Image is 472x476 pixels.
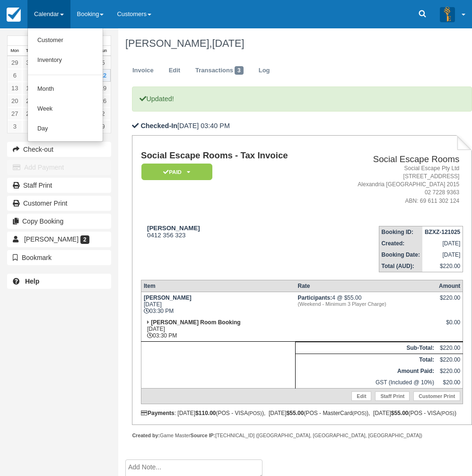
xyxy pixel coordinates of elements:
strong: Payments [141,410,175,416]
a: Help [7,274,111,289]
a: Staff Print [7,178,111,193]
td: [DATE] 03:30 PM [141,317,295,342]
b: Help [25,277,39,285]
a: 4 [22,120,37,133]
a: 20 [8,95,22,107]
span: [PERSON_NAME] [24,235,79,243]
a: 2 [96,107,111,120]
a: Edit [351,391,371,401]
a: 28 [22,107,37,120]
a: 21 [22,95,37,107]
a: Inventory [28,51,103,70]
th: Booking ID: [379,226,422,238]
td: $220.00 [437,365,463,377]
a: 7 [22,69,37,82]
span: 2 [80,235,89,244]
th: Total: [295,354,436,365]
address: Social Escape Pty Ltd [STREET_ADDRESS] Alexandria [GEOGRAPHIC_DATA] 2015 02 7228 9363 ABN: 69 611... [330,164,460,205]
ul: Calendar [27,28,103,142]
a: 19 [96,82,111,95]
a: 3 [8,120,22,133]
td: [DATE] 03:30 PM [141,292,295,317]
small: (POS) [352,410,367,416]
img: checkfront-main-nav-mini-logo.png [7,8,21,22]
button: Check-out [7,142,111,157]
strong: Participants [297,294,332,301]
h2: Social Escape Rooms [330,155,460,164]
h1: [PERSON_NAME], [125,38,465,49]
strong: $55.00 [287,410,304,416]
a: 12 [96,69,111,82]
th: Amount Paid: [295,365,436,377]
small: (POS) [440,410,455,416]
strong: $55.00 [391,410,409,416]
a: Invoice [125,61,161,80]
a: [PERSON_NAME] 2 [7,232,111,247]
em: (Weekend - Minimum 3 Player Charge) [297,301,434,307]
div: $0.00 [439,319,460,333]
a: Customer [28,31,103,51]
th: Total (AUD): [379,260,422,272]
a: 6 [8,69,22,82]
a: 5 [96,56,111,69]
strong: Source IP: [191,433,216,438]
p: Updated! [132,87,472,112]
div: Game Master [TECHNICAL_ID] ([GEOGRAPHIC_DATA], [GEOGRAPHIC_DATA], [GEOGRAPHIC_DATA]) [132,432,472,439]
span: 3 [235,66,244,75]
td: $220.00 [422,260,463,272]
a: Transactions3 [188,61,251,80]
p: [DATE] 03:40 PM [132,121,472,131]
th: Tue [22,46,37,56]
th: Mon [8,46,22,56]
a: 26 [96,95,111,107]
a: Week [28,99,103,119]
td: GST (Included @ 10%) [295,377,436,389]
td: $20.00 [437,377,463,389]
strong: Created by: [132,433,160,438]
th: Booking Date: [379,249,422,260]
a: 29 [8,56,22,69]
th: Sub-Total: [295,342,436,354]
a: 14 [22,82,37,95]
strong: [PERSON_NAME] [144,294,192,301]
a: Log [252,61,277,80]
a: 27 [8,107,22,120]
a: Edit [162,61,187,80]
h1: Social Escape Rooms - Tax Invoice [141,151,326,161]
a: 9 [96,120,111,133]
em: Paid [141,164,212,180]
b: Checked-In [140,122,177,130]
th: Amount [437,280,463,292]
span: [DATE] [212,37,244,49]
button: Bookmark [7,250,111,265]
a: Month [28,79,103,99]
td: 4 @ $55.00 [295,292,436,317]
div: $220.00 [439,294,460,309]
th: Sun [96,46,111,56]
th: Item [141,280,295,292]
strong: [PERSON_NAME] Room Booking [151,319,240,326]
small: (POS) [248,410,262,416]
a: Customer Print [7,196,111,211]
a: 13 [8,82,22,95]
a: Staff Print [375,391,410,401]
a: 30 [22,56,37,69]
td: [DATE] [422,249,463,260]
button: Add Payment [7,160,111,175]
th: Rate [295,280,436,292]
td: [DATE] [422,238,463,249]
th: Created: [379,238,422,249]
strong: BZXZ-121025 [425,229,460,235]
a: Customer Print [413,391,460,401]
div: 0412 356 323 [141,225,326,239]
td: $220.00 [437,342,463,354]
td: $220.00 [437,354,463,365]
a: Paid [141,163,209,181]
strong: $110.00 [195,410,216,416]
div: : [DATE] (POS - VISA ), [DATE] (POS - MasterCard ), [DATE] (POS - VISA ) [141,410,463,416]
a: Day [28,119,103,139]
button: Copy Booking [7,214,111,229]
strong: [PERSON_NAME] [147,225,200,232]
img: A3 [440,7,455,22]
